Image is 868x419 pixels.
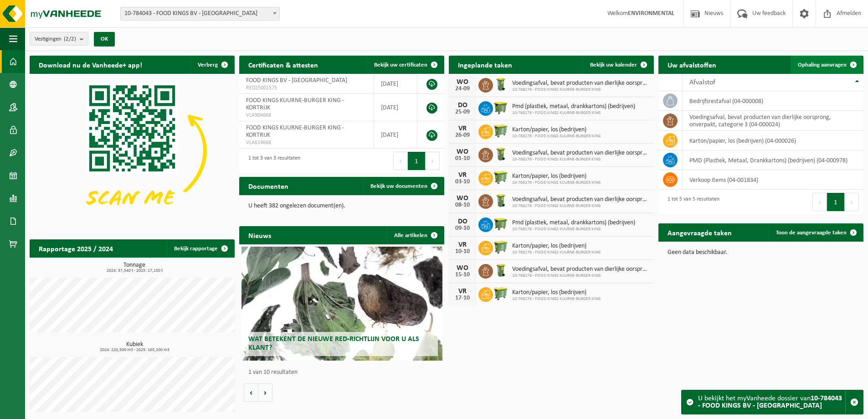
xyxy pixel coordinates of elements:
a: Bekijk rapportage [167,239,234,258]
span: VLA614668 [246,139,367,146]
div: WO [453,78,472,86]
span: Voedingsafval, bevat producten van dierlijke oorsprong, onverpakt, categorie 3 [512,196,649,203]
div: 15-10 [453,272,472,278]
span: Ophaling aanvragen [798,62,847,68]
a: Alle artikelen [387,226,443,244]
span: 2024: 37,540 t - 2025: 17,150 t [34,269,235,273]
td: [DATE] [374,74,417,94]
img: Download de VHEPlus App [30,74,235,228]
button: Verberg [190,56,234,74]
button: 1 [827,193,845,211]
h2: Aangevraagde taken [658,223,741,241]
span: VLA904668 [246,112,367,119]
button: Vestigingen(2/2) [30,32,88,46]
span: Afvalstof [689,79,715,86]
span: Karton/papier, los (bedrijven) [512,173,601,180]
span: RED25001575 [246,84,367,92]
h3: Tonnage [34,262,235,273]
span: 10-768176 - FOOD KINGS KUURNE-BURGER KING [512,134,601,139]
img: WB-0140-HPE-GN-50 [493,263,508,278]
span: Voedingsafval, bevat producten van dierlijke oorsprong, onverpakt, categorie 3 [512,266,649,273]
a: Bekijk uw documenten [363,177,443,195]
td: [DATE] [374,94,417,121]
h2: Rapportage 2025 / 2024 [30,239,122,257]
span: 10-768176 - FOOD KINGS KUURNE-BURGER KING [512,157,649,162]
span: Wat betekent de nieuwe RED-richtlijn voor u als klant? [248,336,419,352]
div: 17-10 [453,295,472,301]
div: 24-09 [453,86,472,92]
h3: Kubiek [34,341,235,352]
div: WO [453,148,472,155]
span: 10-768176 - FOOD KINGS KUURNE-BURGER KING [512,296,601,302]
span: Karton/papier, los (bedrijven) [512,126,601,134]
div: VR [453,241,472,248]
img: WB-0660-HPE-GN-50 [493,170,508,185]
span: 10-768176 - FOOD KINGS KUURNE-BURGER KING [512,203,649,209]
td: karton/papier, los (bedrijven) (04-000026) [683,131,863,150]
span: Pmd (plastiek, metaal, drankkartons) (bedrijven) [512,219,635,227]
div: WO [453,195,472,202]
span: 10-768176 - FOOD KINGS KUURNE-BURGER KING [512,110,635,116]
span: 10-768176 - FOOD KINGS KUURNE-BURGER KING [512,273,649,279]
div: 26-09 [453,132,472,139]
count: (2/2) [64,36,76,42]
img: WB-0660-HPE-GN-50 [493,123,508,139]
img: WB-0660-HPE-GN-50 [493,286,508,301]
button: Vorige [244,383,258,402]
div: U bekijkt het myVanheede dossier van [698,390,845,414]
div: 10-10 [453,248,472,255]
button: Previous [812,193,827,211]
div: DO [453,218,472,225]
button: Previous [393,152,408,170]
h2: Nieuws [239,226,280,244]
div: 1 tot 5 van 5 resultaten [663,192,719,212]
button: 1 [408,152,426,170]
div: 08-10 [453,202,472,208]
td: voedingsafval, bevat producten van dierlijke oorsprong, onverpakt, categorie 3 (04-000024) [683,111,863,131]
span: Bekijk uw kalender [590,62,637,68]
span: Verberg [198,62,218,68]
a: Wat betekent de nieuwe RED-richtlijn voor u als klant? [241,247,442,361]
div: WO [453,264,472,272]
button: Next [845,193,859,211]
strong: 10-784043 - FOOD KINGS BV - [GEOGRAPHIC_DATA] [698,395,842,409]
td: [DATE] [374,121,417,149]
img: WB-0140-HPE-GN-50 [493,193,508,208]
span: 10-784043 - FOOD KINGS BV - KORTRIJK [120,7,280,21]
img: WB-1100-HPE-GN-50 [493,216,508,232]
img: WB-0660-HPE-GN-50 [493,239,508,255]
span: FOOD KINGS KUURNE-BURGER KING - KORTRIJK [246,124,344,139]
p: 1 van 10 resultaten [248,369,440,376]
span: Karton/papier, los (bedrijven) [512,289,601,296]
span: Karton/papier, los (bedrijven) [512,243,601,250]
span: Voedingsafval, bevat producten van dierlijke oorsprong, onverpakt, categorie 3 [512,150,649,157]
div: VR [453,171,472,179]
img: WB-0140-HPE-GN-50 [493,146,508,162]
button: OK [94,32,115,47]
h2: Uw afvalstoffen [658,56,725,73]
h2: Ingeplande taken [449,56,521,73]
span: 10-768176 - FOOD KINGS KUURNE-BURGER KING [512,227,635,232]
a: Ophaling aanvragen [791,56,863,74]
img: WB-0140-HPE-GN-50 [493,77,508,92]
td: PMD (Plastiek, Metaal, Drankkartons) (bedrijven) (04-000978) [683,150,863,170]
span: 10-768176 - FOOD KINGS KUURNE-BURGER KING [512,180,601,186]
h2: Certificaten & attesten [239,56,327,73]
span: Vestigingen [35,32,76,46]
span: Toon de aangevraagde taken [776,230,847,236]
div: 09-10 [453,225,472,232]
a: Bekijk uw certificaten [367,56,443,74]
div: 01-10 [453,155,472,162]
span: 2024: 220,500 m3 - 2025: 165,200 m3 [34,348,235,352]
span: Pmd (plastiek, metaal, drankkartons) (bedrijven) [512,103,635,110]
span: Bekijk uw certificaten [374,62,427,68]
h2: Documenten [239,177,298,195]
p: Geen data beschikbaar. [668,249,854,256]
strong: ENVIRONMENTAL [628,10,674,17]
div: DO [453,102,472,109]
button: Volgende [258,383,272,402]
span: Voedingsafval, bevat producten van dierlijke oorsprong, onverpakt, categorie 3 [512,80,649,87]
div: 1 tot 3 van 3 resultaten [244,151,300,171]
button: Next [426,152,440,170]
span: 10-784043 - FOOD KINGS BV - KORTRIJK [121,7,279,20]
